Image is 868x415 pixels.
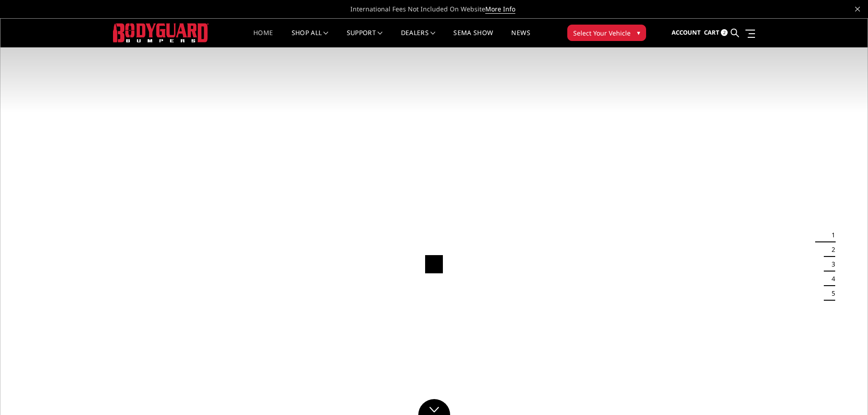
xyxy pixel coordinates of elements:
button: 2 of 5 [826,242,835,257]
button: 3 of 5 [826,257,835,272]
button: 4 of 5 [826,272,835,286]
a: News [511,30,530,47]
a: shop all [292,30,329,47]
a: Account [672,20,701,45]
span: 2 [721,29,728,36]
button: 1 of 5 [826,228,835,242]
span: ▾ [637,28,640,37]
a: SEMA Show [453,30,493,47]
button: 5 of 5 [826,286,835,301]
a: Home [253,30,273,47]
a: Cart 2 [704,20,728,45]
span: Cart [704,28,719,36]
span: Account [672,28,701,36]
a: Click to Down [418,399,450,415]
span: Select Your Vehicle [573,28,631,38]
a: Support [347,30,383,47]
a: Dealers [401,30,436,47]
img: BODYGUARD BUMPERS [113,23,209,42]
button: Select Your Vehicle [567,25,646,41]
a: More Info [485,5,515,14]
